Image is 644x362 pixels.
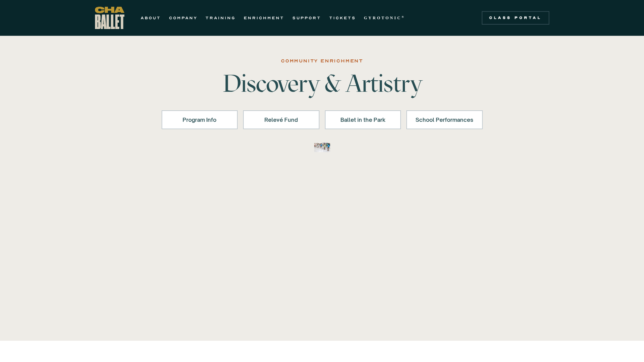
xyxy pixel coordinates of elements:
sup: ® [402,15,405,19]
a: School Performances [406,110,483,129]
h1: Discovery & Artistry [217,71,428,95]
a: Ballet in the Park [325,110,401,129]
a: GYROTONIC® [364,14,405,22]
a: Relevé Fund [243,110,319,129]
a: home [95,7,124,29]
div: Program Info [170,116,229,124]
div: School Performances [415,116,474,124]
div: Ballet in the Park [334,116,392,124]
a: Program Info [162,110,238,129]
a: ABOUT [141,14,161,22]
a: Class Portal [482,11,549,25]
a: SUPPORT [292,14,321,22]
a: TRAINING [206,14,236,22]
strong: GYROTONIC [364,16,402,20]
a: COMPANY [169,14,197,22]
div: COMMUNITY ENRICHMENT [281,57,363,65]
a: TICKETS [329,14,356,22]
div: Relevé Fund [252,116,311,124]
div: Class Portal [486,15,545,21]
a: ENRICHMENT [244,14,284,22]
